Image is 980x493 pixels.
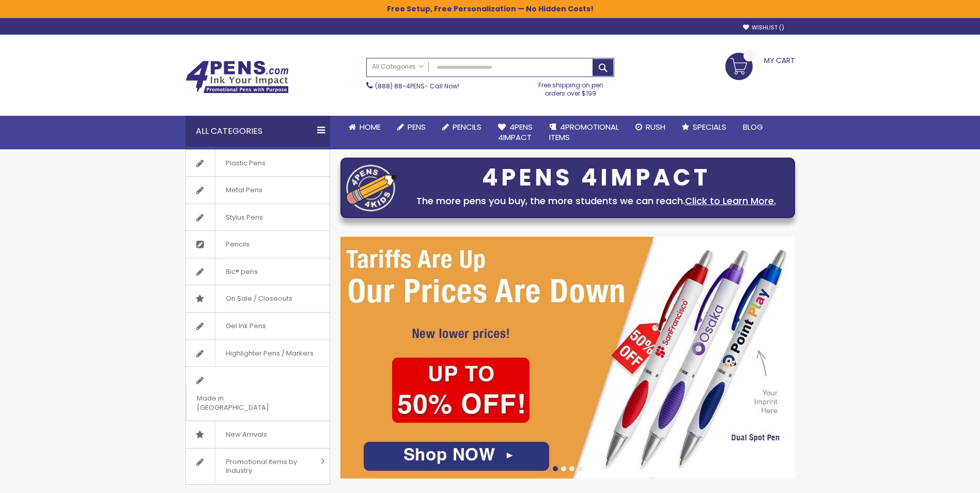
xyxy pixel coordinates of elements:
span: On Sale / Closeouts [215,285,303,312]
div: The more pens you buy, the more students we can reach. [403,194,789,208]
a: On Sale / Closeouts [186,285,330,312]
a: Stylus Pens [186,204,330,231]
span: Highlighter Pens / Markers [215,340,324,367]
a: 4Pens4impact [490,116,541,149]
span: Blog [743,121,763,132]
span: Rush [646,121,665,132]
span: Stylus Pens [215,204,273,231]
a: Pens [389,116,434,138]
img: 4Pens Custom Pens and Promotional Products [185,60,289,94]
span: All Categories [372,63,424,71]
span: Gel Ink Pens [215,313,276,340]
a: Pencils [186,231,330,258]
span: New Arrivals [215,421,277,448]
img: four_pen_logo.png [346,164,398,211]
span: Home [360,121,381,132]
span: 4PROMOTIONAL ITEMS [549,121,619,143]
a: Click to Learn More. [685,194,776,207]
div: All Categories [185,116,330,147]
span: 4Pens 4impact [498,121,533,143]
a: Made in [GEOGRAPHIC_DATA] [186,367,330,421]
a: New Arrivals [186,421,330,448]
span: Bic® pens [215,258,268,285]
div: 4PENS 4IMPACT [403,167,789,189]
span: - Call Now! [375,82,459,90]
span: Pens [408,121,426,132]
a: Metal Pens [186,177,330,204]
a: 4PROMOTIONALITEMS [541,116,627,149]
a: (888) 88-4PENS [375,82,425,90]
span: Plastic Pens [215,150,276,177]
a: Promotional Items by Industry [186,449,330,484]
a: Gel Ink Pens [186,313,330,340]
a: Pencils [434,116,490,138]
span: Made in [GEOGRAPHIC_DATA] [186,385,304,421]
a: Bic® pens [186,258,330,285]
a: Highlighter Pens / Markers [186,340,330,367]
span: Specials [693,121,726,132]
span: Pencils [215,231,260,258]
span: Pencils [453,121,481,132]
a: Plastic Pens [186,150,330,177]
a: All Categories [367,58,429,75]
span: Metal Pens [215,177,273,204]
img: /cheap-promotional-products.html [340,237,795,479]
span: Promotional Items by Industry [215,449,317,484]
a: Specials [674,116,735,138]
a: Rush [627,116,674,138]
a: Home [340,116,389,138]
div: Free shipping on pen orders over $199 [527,77,614,98]
a: Blog [735,116,771,138]
a: Wishlist [743,24,784,32]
